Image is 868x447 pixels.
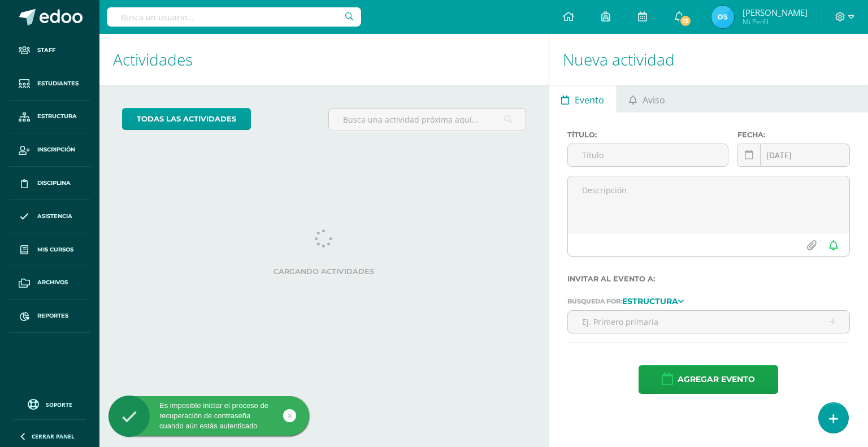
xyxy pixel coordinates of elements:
span: Aviso [643,86,665,114]
span: Mis cursos [37,245,73,254]
a: Archivos [9,266,90,300]
input: Título [568,144,728,166]
a: Reportes [9,300,90,333]
a: Asistencia [9,200,90,233]
label: Invitar al evento a: [567,275,850,283]
span: [PERSON_NAME] [743,7,808,18]
a: Mis cursos [9,233,90,267]
a: todas las Actividades [122,108,251,130]
input: Busca un usuario... [107,7,361,27]
span: Estudiantes [37,79,79,88]
a: Staff [9,34,90,67]
span: 13 [679,15,692,27]
a: Evento [549,85,617,112]
strong: Estructura [622,296,678,306]
a: Estructura [622,297,684,305]
input: Fecha de entrega [738,144,849,166]
span: Evento [575,86,604,114]
a: Estructura [9,101,90,134]
span: Agregar evento [678,366,755,393]
span: Inscripción [37,145,75,154]
label: Título: [567,131,728,139]
a: Disciplina [9,167,90,200]
span: Soporte [46,401,72,409]
span: Asistencia [37,212,72,221]
a: Estudiantes [9,67,90,101]
input: Ej. Primero primaria [568,311,849,333]
button: Agregar evento [639,365,778,394]
h1: Actividades [113,34,535,85]
img: 070b477f6933f8ce66674da800cc5d3f.png [711,6,734,28]
span: Reportes [37,311,68,320]
a: Inscripción [9,133,90,167]
div: Es imposible iniciar el proceso de recuperación de contraseña cuando aún estás autenticado [108,401,309,432]
label: Cargando actividades [122,267,526,276]
h1: Nueva actividad [563,34,854,85]
span: Cerrar panel [32,432,75,440]
span: Mi Perfil [743,17,808,27]
a: Soporte [14,396,86,411]
a: Aviso [617,85,678,112]
span: Estructura [37,112,77,121]
label: Fecha: [737,131,850,139]
input: Busca una actividad próxima aquí... [329,109,525,131]
span: Archivos [37,278,68,287]
span: Búsqueda por: [567,297,622,305]
span: Staff [37,46,55,55]
span: Disciplina [37,179,71,188]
